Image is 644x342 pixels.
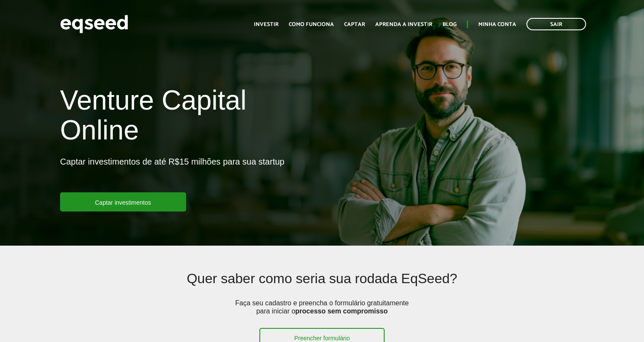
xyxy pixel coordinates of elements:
[60,85,316,150] h1: Venture Capital Online
[233,299,411,328] p: Faça seu cadastro e preencha o formulário gratuitamente para iniciar o
[254,22,279,27] a: Investir
[289,22,334,27] a: Como funciona
[443,22,457,27] a: Blog
[60,13,128,35] img: EqSeed
[375,22,432,27] a: Aprenda a investir
[478,22,516,27] a: Minha conta
[60,157,285,192] p: Captar investimentos de até R$15 milhões para sua startup
[114,271,530,299] h2: Quer saber como seria sua rodada EqSeed?
[295,307,388,315] strong: processo sem compromisso
[60,192,186,212] a: Captar investimentos
[526,18,586,30] a: Sair
[344,22,365,27] a: Captar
